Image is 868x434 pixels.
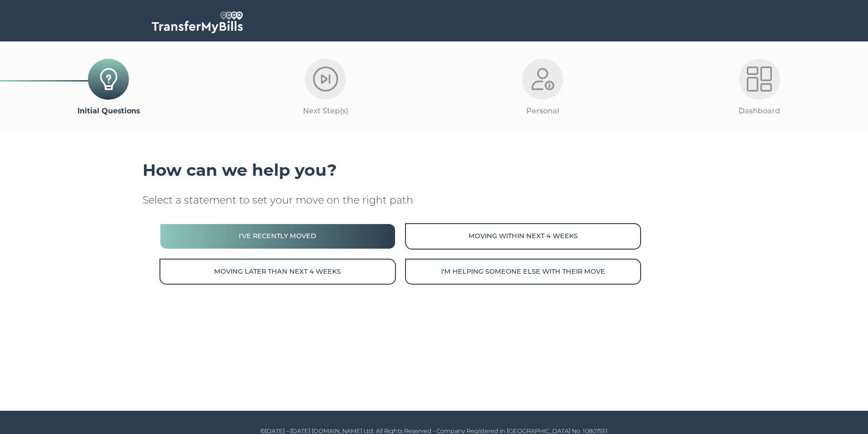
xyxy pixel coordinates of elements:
button: Moving within next 4 weeks [405,223,641,249]
img: Next-Step-Light.png [313,66,338,92]
img: Dashboard-Light.png [747,66,772,92]
button: Moving later than next 4 weeks [159,259,395,285]
p: Select a statement to set your move on the right path [143,194,726,207]
button: I'm helping someone else with their move [405,259,641,285]
img: Personal-Light.png [530,66,555,92]
button: I've recently moved [159,223,395,249]
p: Dashboard [651,105,868,117]
p: Next Step(s) [217,105,434,117]
img: TransferMyBills.com - Helping ease the stress of moving [152,11,243,33]
img: Initial-Questions-Icon.png [96,66,121,92]
p: Personal [434,105,651,117]
h3: How can we help you? [143,160,726,180]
